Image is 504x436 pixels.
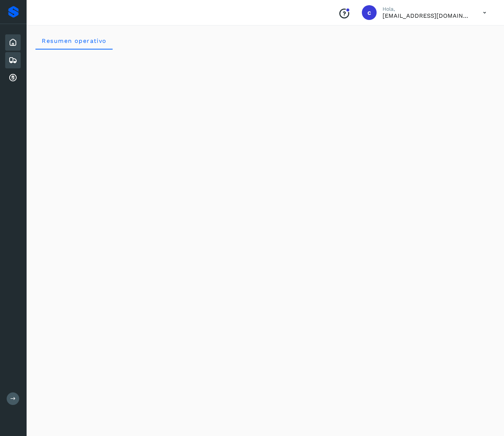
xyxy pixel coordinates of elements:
p: cuentas3@enlacesmet.com.mx [383,12,471,19]
span: Resumen operativo [41,37,107,44]
div: Embarques [5,52,21,68]
p: Hola, [383,6,471,12]
div: Cuentas por cobrar [5,70,21,86]
div: Inicio [5,34,21,51]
